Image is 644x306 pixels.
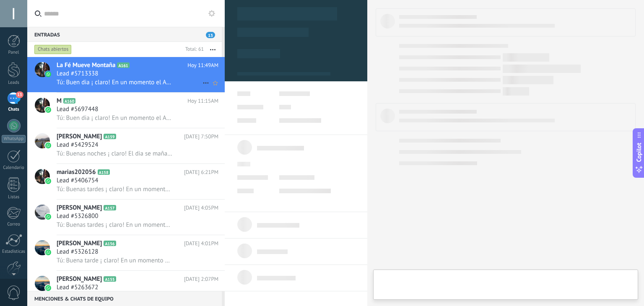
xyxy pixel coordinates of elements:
img: icon [45,71,51,77]
span: A157 [104,205,116,210]
span: Lead #5263672 [57,283,98,292]
div: WhatsApp [2,135,26,143]
span: [DATE] 4:05PM [184,204,218,212]
img: icon [45,214,51,220]
span: Tú: Buenas tardes ¡ claro! En un momento el Abogado se comunicara contigo, para darte tu asesoría... [57,221,172,229]
span: Lead #5326128 [57,248,98,256]
div: Chats abiertos [34,44,72,54]
span: Tú: Buen dia ¡ claro! En un momento el Abogado se comunicara contigo, para darte tu asesoría pers... [57,78,172,86]
div: Calendario [2,165,26,171]
span: [PERSON_NAME] [57,204,102,212]
span: A155 [104,276,116,282]
span: Tú: Buena tarde ¡ claro! En un momento el Abogado se comunicara contigo, para darte tu asesoría p... [57,257,172,265]
span: La Fé Mueve Montaña [57,61,115,70]
span: [DATE] 2:07PM [184,275,218,283]
div: Panel [2,50,26,55]
span: Lead #5429524 [57,141,98,149]
div: Menciones & Chats de equipo [27,291,222,306]
span: [DATE] 4:01PM [184,239,218,248]
div: Entradas [27,27,222,42]
span: Lead #5713338 [57,70,98,78]
a: avataricon[PERSON_NAME]A155[DATE] 2:07PMLead #5263672 [27,271,225,306]
span: Copilot [635,143,643,162]
a: avatariconmarias202056A158[DATE] 6:21PMLead #5406754Tú: Buenas tardes ¡ claro! En un momento el A... [27,164,225,199]
span: A161 [117,62,129,68]
span: [DATE] 7:50PM [184,132,218,141]
img: icon [45,285,51,291]
a: avataricon[PERSON_NAME]A157[DATE] 4:05PMLead #5326800Tú: Buenas tardes ¡ claro! En un momento el ... [27,200,225,235]
span: 13 [206,32,215,38]
div: Correo [2,222,26,227]
span: A156 [104,241,116,246]
span: [PERSON_NAME] [57,275,102,283]
img: icon [45,107,51,113]
span: Hoy 11:49AM [187,61,218,70]
a: avataricon[PERSON_NAME]A156[DATE] 4:01PMLead #5326128Tú: Buena tarde ¡ claro! En un momento el Ab... [27,235,225,270]
span: Hoy 11:15AM [187,97,218,105]
img: icon [45,249,51,255]
img: icon [45,143,51,148]
div: Chats [2,107,26,112]
div: Estadísticas [2,249,26,254]
span: Tú: Buen dia ¡ claro! En un momento el Abogado se comunicara contigo, para darte tu asesoría pers... [57,114,172,122]
span: marias202056 [57,168,96,176]
a: avatariconLa Fé Mueve MontañaA161Hoy 11:49AMLead #5713338Tú: Buen dia ¡ claro! En un momento el A... [27,57,225,92]
a: avataricon[PERSON_NAME]A159[DATE] 7:50PMLead #5429524Tú: Buenas noches ¡ claro! El dia se mañana ... [27,128,225,163]
span: [PERSON_NAME] [57,239,102,248]
span: Lead #5326800 [57,212,98,220]
span: [DATE] 6:21PM [184,168,218,176]
span: [PERSON_NAME] [57,132,102,141]
span: A160 [63,98,75,104]
span: M [57,97,62,105]
img: icon [45,178,51,184]
span: A159 [104,134,116,139]
span: Tú: Buenas noches ¡ claro! El dia se mañana el el Abogado se comunicara contigo, para darte tu as... [57,150,172,158]
span: Lead #5697448 [57,105,98,114]
span: 13 [16,91,23,98]
div: Total: 61 [182,45,204,54]
div: Listas [2,194,26,200]
span: Lead #5406754 [57,176,98,185]
a: avatariconMA160Hoy 11:15AMLead #5697448Tú: Buen dia ¡ claro! En un momento el Abogado se comunica... [27,93,225,128]
span: A158 [98,169,110,175]
div: Leads [2,80,26,86]
span: Tú: Buenas tardes ¡ claro! En un momento el Abogado se comunicara contigo, para darte tu asesoría... [57,185,172,193]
